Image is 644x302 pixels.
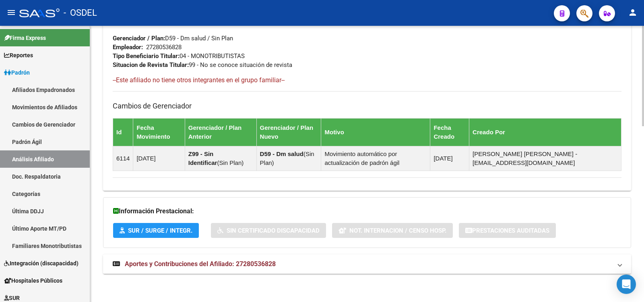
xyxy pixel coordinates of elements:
mat-expansion-panel-header: Aportes y Contribuciones del Afiliado: 27280536828 [103,254,631,274]
span: Sin Certificado Discapacidad [227,227,320,234]
span: Integración (discapacidad) [4,259,78,268]
strong: Situacion de Revista Titular: [113,61,189,69]
span: Sin Plan [219,159,242,166]
span: Firma Express [4,33,46,42]
mat-icon: person [628,8,638,17]
span: Hospitales Públicos [4,276,62,285]
span: - OSDEL [64,4,97,22]
button: Prestaciones Auditadas [459,223,556,238]
span: 99 - No se conoce situación de revista [113,61,292,69]
span: Sin Plan [260,150,314,166]
th: Fecha Creado [430,118,469,146]
td: ( ) [256,146,321,171]
strong: D59 - Dm salud [260,150,303,157]
td: [DATE] [133,146,185,171]
th: Motivo [321,118,430,146]
span: D59 - Dm salud / Sin Plan [113,35,233,42]
div: 27280536828 [146,43,182,52]
strong: Tipo Beneficiario Titular: [113,52,180,60]
td: Movimiento automático por actualización de padrón ágil [321,146,430,171]
th: Id [113,118,133,146]
span: 04 - MONOTRIBUTISTAS [113,52,245,60]
strong: Z99 - Sin Identificar [188,150,217,166]
th: Gerenciador / Plan Nuevo [256,118,321,146]
h3: Información Prestacional: [113,206,621,217]
div: Open Intercom Messenger [617,275,636,294]
span: Prestaciones Auditadas [472,227,549,234]
button: SUR / SURGE / INTEGR. [113,223,199,238]
button: Sin Certificado Discapacidad [211,223,326,238]
th: Fecha Movimiento [133,118,185,146]
th: Creado Por [469,118,621,146]
span: SUR / SURGE / INTEGR. [128,227,192,234]
strong: Empleador: [113,44,143,51]
button: Not. Internacion / Censo Hosp. [332,223,453,238]
mat-icon: menu [6,8,16,17]
td: [PERSON_NAME] [PERSON_NAME] - [EMAIL_ADDRESS][DOMAIN_NAME] [469,146,621,171]
th: Gerenciador / Plan Anterior [185,118,256,146]
span: Aportes y Contribuciones del Afiliado: 27280536828 [125,260,276,268]
h4: --Este afiliado no tiene otros integrantes en el grupo familiar-- [113,76,621,85]
h3: Cambios de Gerenciador [113,100,621,112]
span: Not. Internacion / Censo Hosp. [349,227,446,234]
span: Reportes [4,51,33,60]
span: Padrón [4,68,30,77]
td: [DATE] [430,146,469,171]
td: ( ) [185,146,256,171]
td: 6114 [113,146,133,171]
strong: Gerenciador / Plan: [113,35,165,42]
